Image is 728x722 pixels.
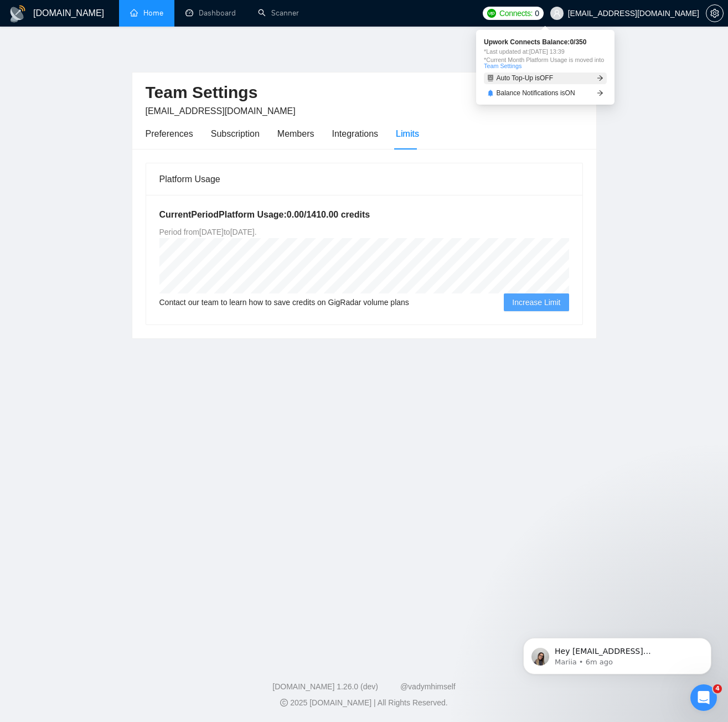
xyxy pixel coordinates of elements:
div: Subscription [211,127,260,141]
span: Auto Top-Up is OFF [497,75,554,81]
p: How can we help? [22,135,199,154]
span: Messages [92,373,130,381]
button: Help [148,345,221,390]
span: Search for help [23,214,90,226]
span: Contact our team to learn how to save credits on GigRadar volume plans [159,296,409,308]
span: Home [24,373,49,381]
a: bellBalance Notifications isONarrow-right [484,87,607,99]
img: logo [22,21,40,39]
img: Profile image for Dima [161,18,183,40]
a: homeHome [130,8,163,18]
span: robot [487,75,494,81]
a: Team Settings [484,63,522,69]
h2: Team Settings [146,81,583,104]
div: ✅ How To: Connect your agency to [DOMAIN_NAME] [16,235,205,267]
span: [EMAIL_ADDRESS][DOMAIN_NAME] [146,106,296,116]
button: Search for help [16,209,205,231]
div: 👑 Laziza AI - Job Pre-Qualification [16,332,205,352]
div: ✅ How To: Connect your agency to [DOMAIN_NAME] [23,240,185,263]
iframe: Intercom live chat [690,684,717,711]
a: searchScanner [258,8,299,18]
span: arrow-right [597,75,603,81]
button: Messages [74,345,147,390]
div: Preferences [146,127,193,141]
a: setting [706,9,724,18]
a: robotAuto Top-Up isOFFarrow-right [484,73,607,84]
img: Profile image for Nazar [140,18,162,40]
div: Limits [396,127,419,141]
span: Help [175,373,193,381]
div: Platform Usage [159,163,569,195]
span: user [553,9,561,17]
p: Hi [EMAIL_ADDRESS][DOMAIN_NAME] 👋 [22,79,199,135]
img: logo [9,5,27,23]
div: 🔄 Connect GigRadar to your CRM or other external systems [16,300,205,332]
span: Upwork Connects Balance: 0 / 350 [484,39,607,45]
div: Ask a question [23,177,185,189]
span: 0 [535,7,539,19]
div: Ask a question [11,168,210,198]
span: 4 [713,684,722,693]
iframe: Intercom notifications message [507,615,728,692]
span: Balance Notifications is ON [497,90,575,96]
a: dashboardDashboard [185,8,236,18]
button: Increase Limit [504,293,569,311]
div: 🔠 GigRadar Search Syntax: Query Operators for Optimized Job Searches [23,272,185,295]
h5: Current Period Platform Usage: 0.00 / 1410.00 credits [159,208,569,221]
button: setting [706,4,724,22]
div: 🔄 Connect GigRadar to your CRM or other external systems [23,304,185,327]
span: copyright [280,699,288,706]
div: 👑 Laziza AI - Job Pre-Qualification [23,336,185,348]
div: 🔠 GigRadar Search Syntax: Query Operators for Optimized Job Searches [16,267,205,300]
span: *Current Month Platform Usage is moved into [484,57,607,69]
a: [DOMAIN_NAME] 1.26.0 (dev) [272,682,378,691]
a: @vadymhimself [400,682,456,691]
span: *Last updated at: [DATE] 13:39 [484,49,607,55]
div: Close [190,18,210,38]
span: bell [487,90,494,96]
span: Increase Limit [512,296,560,308]
div: 2025 [DOMAIN_NAME] | All Rights Reserved. [9,697,719,709]
div: Integrations [332,127,379,141]
img: Profile image for Oleksandr [118,18,141,40]
span: arrow-right [597,90,603,96]
div: Members [277,127,314,141]
span: Period from [DATE] to [DATE] . [159,228,257,236]
span: Connects: [499,7,533,19]
img: upwork-logo.png [487,9,496,18]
